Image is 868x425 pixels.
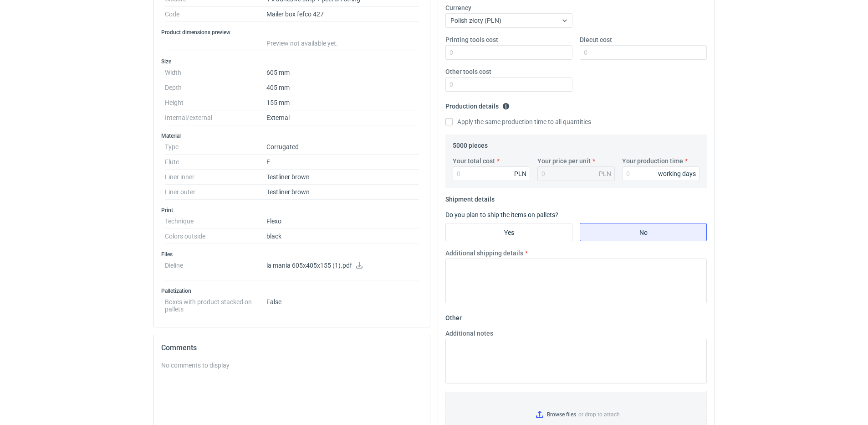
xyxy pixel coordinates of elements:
[266,295,419,313] dd: False
[622,156,683,166] label: Your production time
[165,295,266,313] dt: Boxes with product stacked on pallets
[266,170,419,185] dd: Testliner brown
[453,166,530,181] input: 0
[580,45,707,60] input: 0
[165,110,266,125] dt: Internal/external
[165,258,266,280] dt: Dieline
[658,169,696,178] div: working days
[161,287,423,295] h3: Palletization
[266,229,419,244] dd: black
[165,140,266,155] dt: Type
[161,342,423,353] h2: Comments
[266,185,419,200] dd: Testliner brown
[599,169,611,178] div: PLN
[266,40,338,47] span: Preview not available yet.
[161,29,423,36] h3: Product dimensions preview
[445,45,572,60] input: 0
[161,251,423,258] h3: Files
[165,65,266,80] dt: Width
[580,35,612,44] label: Diecut cost
[453,138,488,149] legend: 5000 pieces
[165,155,266,170] dt: Flute
[161,132,423,140] h3: Material
[165,214,266,229] dt: Technique
[445,211,558,218] label: Do you plan to ship the items on pallets?
[445,223,572,241] label: Yes
[445,192,495,203] legend: Shipment details
[445,311,462,321] legend: Other
[445,117,591,126] label: Apply the same production time to all quantities
[514,169,526,178] div: PLN
[266,95,419,110] dd: 155 mm
[161,361,423,370] div: No comments to display
[161,207,423,214] h3: Print
[445,249,523,258] label: Additional shipping details
[266,262,419,270] p: la mania 605x405x155 (1).pdf
[165,80,266,95] dt: Depth
[266,80,419,95] dd: 405 mm
[165,170,266,185] dt: Liner inner
[622,166,700,181] input: 0
[266,140,419,155] dd: Corrugated
[445,329,493,338] label: Additional notes
[453,156,495,166] label: Your total cost
[266,110,419,125] dd: External
[165,185,266,200] dt: Liner outer
[266,214,419,229] dd: Flexo
[165,229,266,244] dt: Colors outside
[266,65,419,80] dd: 605 mm
[445,35,498,44] label: Printing tools cost
[580,223,707,241] label: No
[165,95,266,110] dt: Height
[266,7,419,22] dd: Mailer box fefco 427
[450,17,501,24] span: Polish złoty (PLN)
[445,67,491,76] label: Other tools cost
[161,58,423,65] h3: Size
[165,7,266,22] dt: Code
[445,77,572,92] input: 0
[445,3,471,12] label: Currency
[445,99,510,110] legend: Production details
[537,156,591,166] label: Your price per unit
[266,155,419,170] dd: E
